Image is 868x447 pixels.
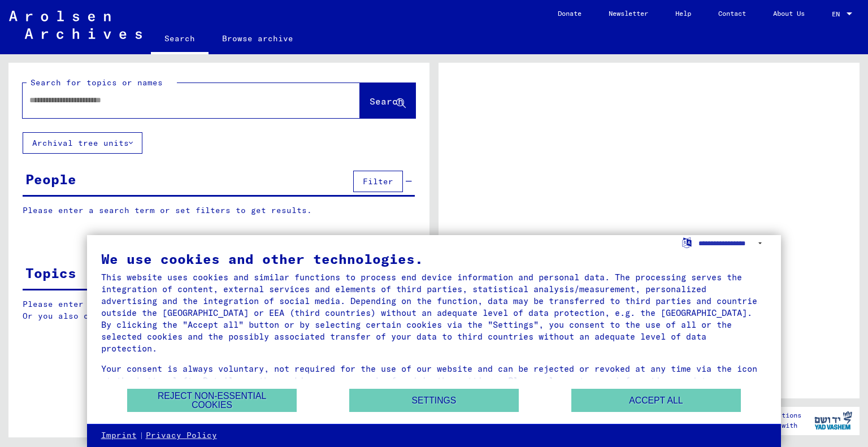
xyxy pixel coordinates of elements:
[101,363,767,398] div: Your consent is always voluntary, not required for the use of our website and can be rejected or ...
[812,406,854,435] img: yv_logo.png
[370,96,403,107] span: Search
[23,205,415,216] p: Please enter a search term or set filters to get results.
[209,25,307,52] a: Browse archive
[25,263,76,283] div: Topics
[101,271,767,354] div: This website uses cookies and similar functions to process end device information and personal da...
[31,77,163,88] mat-label: Search for topics or names
[146,430,217,441] a: Privacy Policy
[353,171,403,192] button: Filter
[360,83,415,118] button: Search
[25,169,76,189] div: People
[23,132,142,154] button: Archival tree units
[151,25,209,54] a: Search
[363,176,393,186] span: Filter
[101,252,767,266] div: We use cookies and other technologies.
[832,10,844,18] span: EN
[127,389,297,412] button: Reject non-essential cookies
[571,389,741,412] button: Accept all
[101,430,137,441] a: Imprint
[23,298,415,322] p: Please enter a search term or set filters to get results. Or you also can browse the manually.
[349,389,519,412] button: Settings
[9,11,142,39] img: Arolsen_neg.svg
